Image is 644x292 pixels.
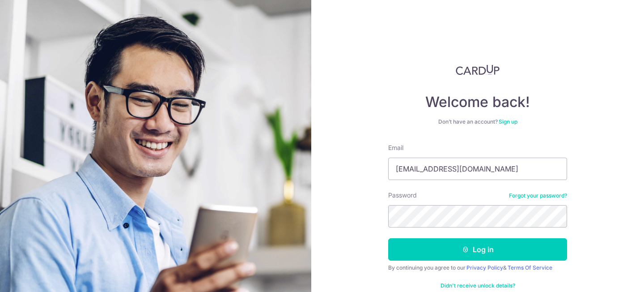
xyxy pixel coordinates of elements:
[388,158,567,180] input: Enter your Email
[388,118,567,125] div: Don’t have an account?
[388,238,567,261] button: Log in
[388,143,403,152] label: Email
[508,264,552,271] a: Terms Of Service
[456,64,500,75] img: CardUp Logo
[388,191,417,200] label: Password
[499,118,517,125] a: Sign up
[466,264,503,271] a: Privacy Policy
[388,264,567,271] div: By continuing you agree to our &
[388,93,567,111] h4: Welcome back!
[441,282,515,289] a: Didn't receive unlock details?
[509,192,567,199] a: Forgot your password?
